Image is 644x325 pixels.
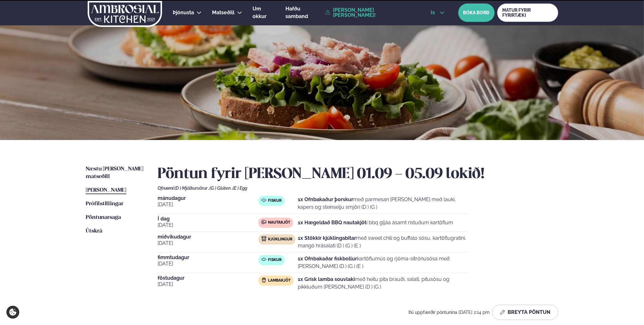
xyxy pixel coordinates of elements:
img: logo [87,1,163,27]
a: Hafðu samband [285,5,322,20]
button: Breyta Pöntun [492,305,558,320]
a: Cookie settings [6,306,19,319]
span: fimmtudagur [158,255,258,260]
img: beef.svg [261,220,266,225]
span: Lambakjöt [268,278,291,283]
span: (D ) Mjólkurvörur , [174,186,209,191]
span: Næstu [PERSON_NAME] matseðill [86,166,143,179]
img: fish.svg [261,198,266,203]
h2: Pöntun fyrir [PERSON_NAME] 01.09 - 05.09 lokið! [158,165,558,183]
span: Kjúklingur [268,237,292,242]
span: [DATE] [158,260,258,268]
a: Þjónusta [173,9,194,16]
span: [PERSON_NAME] [86,188,126,193]
span: [DATE] [158,239,258,247]
a: Pöntunarsaga [86,214,121,221]
span: Prófílstillingar [86,201,123,207]
span: Í dag [158,216,258,221]
span: föstudagur [158,276,258,281]
span: (E ) Egg [233,186,247,191]
span: Fiskur [268,198,282,203]
strong: 1x Hægeldað BBQ nautakjöt [298,220,366,226]
a: Næstu [PERSON_NAME] matseðill [86,165,145,181]
a: [PERSON_NAME] [PERSON_NAME]! [325,8,416,18]
span: Þú uppfærðir pöntunina [DATE] 2:14 pm [409,310,490,315]
span: Pöntunarsaga [86,215,121,220]
span: Fiskur [268,258,282,263]
div: Ofnæmi: [158,186,558,191]
span: (G ) Glúten , [209,186,233,191]
a: Um okkur [253,5,275,20]
span: is [431,10,437,15]
strong: 1x Grísk lamba souvlaki [298,276,355,282]
a: MATUR FYRIR FYRIRTÆKI [497,3,558,22]
strong: 1x Ofnbakaðar fiskbollur [298,256,357,262]
span: mánudagur [158,196,258,201]
strong: 1x Ofnbakaður þorskur [298,196,353,202]
p: með heitu pita brauði, salati, pitusósu og pikkluðum [PERSON_NAME] (D ) (G ) [298,276,468,291]
a: Útskrá [86,227,102,235]
span: Um okkur [253,6,266,19]
a: Matseðill [212,9,234,16]
p: með sweet chili og buffalo sósu, kartöflugratíni, mangó hrásalati (D ) (G ) (E ) [298,234,468,250]
a: Prófílstillingar [86,200,123,208]
img: chicken.svg [261,236,266,241]
p: með parmesan [PERSON_NAME] með lauki, kapers og steinselju smjöri (D ) (G ) [298,196,468,211]
span: Matseðill [212,10,234,16]
strong: 1x Stökkir kjúklingabitar [298,235,356,241]
button: BÓKA BORÐ [458,3,495,22]
span: Þjónusta [173,10,194,16]
p: kartöflumús og rjóma-sítrónusósa með [PERSON_NAME] (D ) (G ) (E ) [298,255,468,270]
span: [DATE] [158,201,258,208]
span: [DATE] [158,221,258,229]
p: í bbq gljáa ásamt ristuðum kartöflum [298,219,453,226]
span: [DATE] [158,281,258,288]
span: Nautakjöt [268,220,290,225]
span: miðvikudagur [158,234,258,239]
img: fish.svg [261,257,266,262]
span: Útskrá [86,228,102,234]
span: Hafðu samband [285,6,308,19]
button: is [426,10,449,15]
img: Lamb.svg [261,277,266,283]
a: [PERSON_NAME] [86,187,126,194]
